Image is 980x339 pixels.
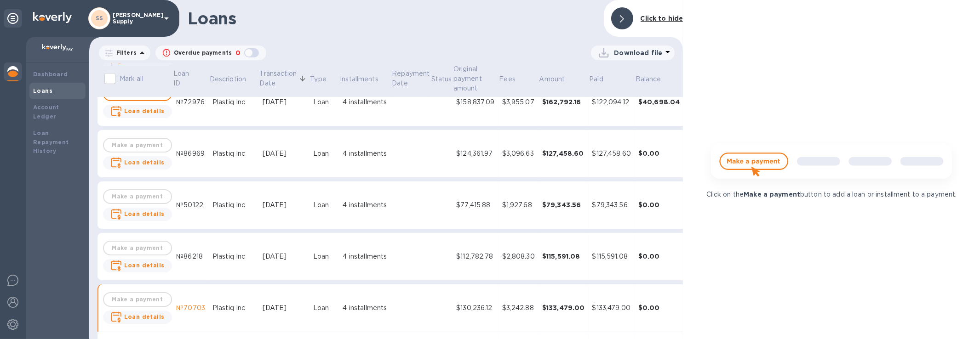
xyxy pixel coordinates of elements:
[176,252,205,261] div: №86218
[592,149,631,158] div: $127,458.60
[120,74,143,84] p: Mark all
[103,105,172,118] button: Loan details
[502,252,535,261] div: $2,808.30
[33,87,52,94] b: Loans
[638,97,680,107] div: $40,698.04
[210,74,246,84] p: Description
[589,74,603,84] p: Paid
[456,200,494,210] div: $77,415.88
[124,107,165,114] b: Loan details
[502,200,535,210] div: $1,927.68
[431,74,452,84] p: Status
[310,74,338,84] span: Type
[210,74,258,84] span: Description
[592,200,631,210] div: $79,343.56
[113,12,159,25] p: [PERSON_NAME] Supply
[539,74,577,84] span: Amount
[212,97,255,107] div: Plastiq Inc
[33,71,68,78] b: Dashboard
[453,64,498,93] span: Original payment amount
[263,200,306,210] div: [DATE]
[453,64,486,93] p: Original payment amount
[638,303,680,312] div: $0.00
[392,69,430,88] p: Repayment Date
[174,49,232,57] p: Overdue payments
[176,97,205,107] div: №72976
[614,48,662,57] p: Download file
[260,69,309,88] span: Transaction Date
[638,200,680,209] div: $0.00
[124,313,165,320] b: Loan details
[176,200,205,210] div: №50122
[103,156,172,169] button: Loan details
[313,303,336,313] div: Loan
[212,149,255,158] div: Plastiq Inc
[702,190,961,199] p: Click on the button to add a loan or installment to a payment.
[636,74,673,84] span: Balance
[502,97,535,107] div: $3,955.07
[542,97,585,107] div: $162,792.16
[263,149,306,158] div: [DATE]
[589,74,615,84] span: Paid
[33,130,69,155] b: Loan Repayment History
[212,303,255,313] div: Plastiq Inc
[263,97,306,107] div: [DATE]
[456,252,494,261] div: $112,782.78
[124,262,165,269] b: Loan details
[96,15,103,22] b: SS
[542,252,585,261] div: $115,591.08
[542,200,585,209] div: $79,343.56
[260,69,297,88] p: Transaction Date
[539,74,565,84] p: Amount
[343,200,388,210] div: 4 installments
[103,311,172,324] button: Loan details
[592,252,631,261] div: $115,591.08
[638,149,680,158] div: $0.00
[173,69,208,88] span: Loan ID
[313,200,336,210] div: Loan
[188,9,596,28] h1: Loans
[124,159,165,166] b: Loan details
[499,74,516,84] p: Fees
[502,149,535,158] div: $3,096.63
[263,252,306,261] div: [DATE]
[103,259,172,272] button: Loan details
[499,74,527,84] span: Fees
[638,252,680,261] div: $0.00
[4,9,22,28] div: Unpin categories
[592,303,631,313] div: $133,479.00
[456,97,494,107] div: $158,837.09
[113,49,137,56] p: Filters
[33,104,59,120] b: Account Ledger
[124,210,165,217] b: Loan details
[176,149,205,158] div: №86969
[340,74,390,84] span: Installments
[212,252,255,261] div: Plastiq Inc
[456,303,494,313] div: $130,236.12
[744,191,800,198] b: Make a payment
[456,149,494,158] div: $124,361.97
[263,303,306,313] div: [DATE]
[592,97,631,107] div: $122,094.12
[542,149,585,158] div: $127,458.60
[636,74,661,84] p: Balance
[33,12,72,23] img: Logo
[310,74,327,84] p: Type
[176,303,205,313] div: №70703
[343,303,388,313] div: 4 installments
[542,303,585,312] div: $133,479.00
[343,149,388,158] div: 4 installments
[103,208,172,221] button: Loan details
[502,303,535,313] div: $3,242.88
[343,97,388,107] div: 4 installments
[235,48,241,58] p: 0
[340,74,378,84] p: Installments
[313,97,336,107] div: Loan
[343,252,388,261] div: 4 installments
[313,252,336,261] div: Loan
[212,200,255,210] div: Plastiq Inc
[641,15,683,22] b: Click to hide
[173,69,196,88] p: Loan ID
